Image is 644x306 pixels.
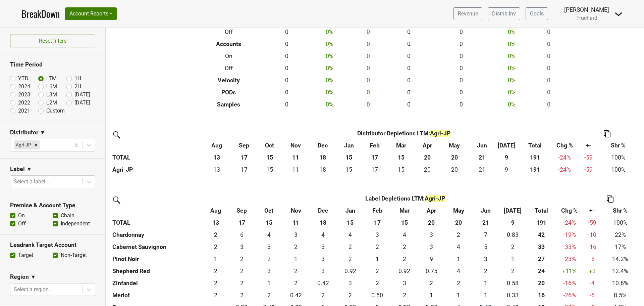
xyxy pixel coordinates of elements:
label: [DATE] [74,91,90,99]
th: 13 [203,151,231,164]
td: 0 [354,74,383,86]
th: Nov: activate to sort column ascending [282,139,309,151]
div: 2 [205,230,227,239]
td: 0 [383,74,435,86]
label: 2H [74,83,81,91]
th: PODs [189,86,269,98]
span: Agri-JP [430,130,450,137]
span: ▼ [40,129,45,137]
th: Jan: activate to sort column ascending [336,139,362,151]
th: Shr %: activate to sort column ascending [599,139,637,151]
div: 17 [232,165,256,174]
th: Off [189,62,269,74]
td: 2.083 [364,265,391,277]
th: Jan: activate to sort column ascending [337,205,364,217]
span: ▼ [31,273,36,281]
th: 15 [257,151,282,164]
td: 17% [602,241,638,253]
td: 1.583 [391,253,418,265]
div: 2 [392,255,416,263]
th: 15 [337,217,364,229]
th: Feb: activate to sort column ascending [364,205,391,217]
td: 0 [383,98,435,111]
th: Sep: activate to sort column ascending [231,139,258,151]
td: 2.833 [418,241,445,253]
td: 17.249 [362,164,387,176]
td: 7 [472,229,499,241]
th: 15 [387,151,415,164]
div: Agri-JP [14,140,32,149]
div: 33 [528,243,555,251]
td: 1.833 [203,265,228,277]
th: 27.081 [526,253,557,265]
td: 0 [435,38,487,50]
td: 0 [354,50,383,62]
td: 1.5 [255,253,282,265]
th: 18 [309,151,336,164]
td: 0 [269,74,305,86]
label: L6M [46,83,57,91]
th: &nbsp;: activate to sort column ascending [111,205,203,217]
td: 0 [383,86,435,98]
th: Oct: activate to sort column ascending [255,205,282,217]
label: YTD [18,75,29,83]
th: Jun: activate to sort column ascending [469,139,495,151]
div: 4 [447,243,471,251]
div: 3 [420,230,443,239]
span: ▼ [26,165,32,173]
div: 1 [284,255,308,263]
td: 0 [435,62,487,74]
td: 0 % [305,38,354,50]
div: 1 [365,255,389,263]
td: 2.75 [228,241,256,253]
th: Total: activate to sort column ascending [526,205,557,217]
td: 19.832 [440,164,469,176]
a: Distrib Inv [488,7,520,20]
td: 0.917 [337,265,364,277]
td: 0 % [305,50,354,62]
td: 0.833 [499,229,526,241]
td: -24 % [552,164,577,176]
td: 15.249 [257,164,282,176]
th: 20 [440,151,469,164]
th: Label Depletions LTM : [228,192,582,205]
td: 0 % [487,38,536,50]
td: 20.834 [469,164,495,176]
div: [PERSON_NAME] [564,5,609,14]
th: May: activate to sort column ascending [440,139,469,151]
td: 1.083 [445,253,472,265]
td: 0 [269,86,305,98]
td: 3.583 [445,241,472,253]
div: 2 [501,243,525,251]
th: +-: activate to sort column ascending [577,139,599,151]
td: 3.167 [472,253,499,265]
td: 0 % [305,86,354,98]
th: Cabernet Sauvignon [111,241,203,253]
div: 4 [392,230,416,239]
td: 4.75 [472,241,499,253]
div: 20 [441,165,468,174]
td: 1.25 [364,253,391,265]
td: 0 [536,74,561,86]
h3: Leadrank Target Account [10,242,95,249]
td: -19 % [557,229,582,241]
label: 1H [74,75,81,83]
td: 1 [282,253,310,265]
td: 3.083 [255,241,282,253]
th: Apr: activate to sort column ascending [418,205,445,217]
label: 2022 [18,99,30,107]
div: 21 [471,165,493,174]
td: 3.583 [337,229,364,241]
div: 27 [528,255,555,263]
td: 20.416 [415,164,440,176]
div: 18 [311,165,334,174]
span: Truchard [576,15,597,21]
td: 22% [602,229,638,241]
th: 15 [391,217,418,229]
th: Mar: activate to sort column ascending [387,139,415,151]
th: Mar: activate to sort column ascending [391,205,418,217]
td: 8.833 [418,253,445,265]
th: 191 [526,217,557,229]
th: May: activate to sort column ascending [445,205,472,217]
td: 1.083 [203,253,228,265]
